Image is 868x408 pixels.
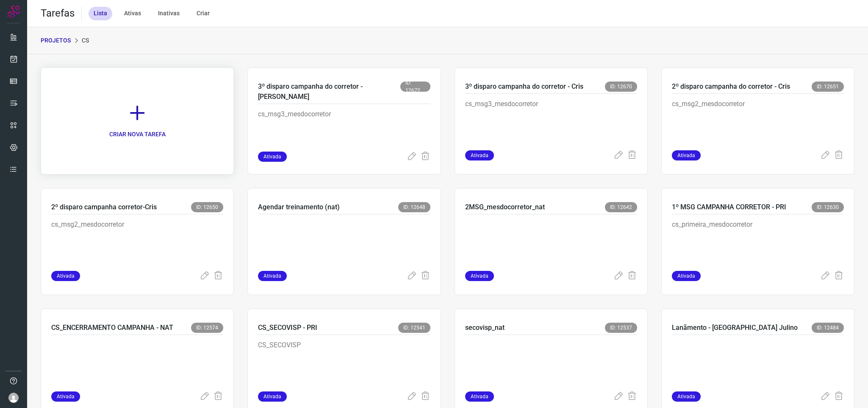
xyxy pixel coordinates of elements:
[672,82,790,92] p: 2º disparo campanha do corretor - Cris
[398,323,430,333] span: ID: 12541
[51,219,178,262] p: cs_msg2_mesdocorretor
[812,323,844,333] span: ID: 12484
[258,202,340,212] p: Agendar treinamento (nat)
[7,5,20,18] img: Logo
[191,7,215,20] div: Criar
[89,7,112,20] div: Lista
[191,323,223,333] span: ID: 12574
[109,130,166,139] p: CRIAR NOVA TAREFA
[51,391,80,402] span: Ativada
[812,82,844,92] span: ID: 12651
[153,7,185,20] div: Inativas
[41,68,234,174] a: CRIAR NOVA TAREFA
[51,271,80,281] span: Ativada
[672,271,701,281] span: Ativada
[41,7,75,20] h2: Tarefas
[465,99,592,141] p: cs_msg3_mesdocorretor
[605,82,637,92] span: ID: 12670
[51,202,157,212] p: 2º disparo campanha corretor-Cris
[82,36,89,45] p: CS
[672,391,701,402] span: Ativada
[258,391,287,402] span: Ativada
[258,271,287,281] span: Ativada
[258,82,400,102] p: 3º disparo campanha do corretor - [PERSON_NAME]
[672,202,786,212] p: 1º MSG CAMPANHA CORRETOR - PRI
[605,323,637,333] span: ID: 12537
[400,82,430,92] span: ID: 12672
[258,340,385,383] p: CS_SECOVISP
[465,150,494,160] span: Ativada
[51,323,173,333] p: CS_ENCERRAMENTO CAMPANHA - NAT
[398,202,430,212] span: ID: 12648
[258,109,385,152] p: cs_msg3_mesdocorretor
[465,82,583,92] p: 3º disparo campanha do corretor - Cris
[465,323,505,333] p: secovisp_nat
[191,202,223,212] span: ID: 12650
[605,202,637,212] span: ID: 12642
[672,99,799,141] p: cs_msg2_mesdocorretor
[465,271,494,281] span: Ativada
[672,219,799,262] p: cs_primeira_mesdocorretor
[41,36,71,45] p: PROJETOS
[8,393,19,403] img: avatar-user-boy.jpg
[258,152,287,162] span: Ativada
[258,323,317,333] p: CS_SECOVISP - PRI
[465,202,545,212] p: 2MSG_mesdocorretor_nat
[119,7,146,20] div: Ativas
[465,391,494,402] span: Ativada
[672,323,798,333] p: Lanãmento - [GEOGRAPHIC_DATA] Julino
[812,202,844,212] span: ID: 12630
[672,150,701,160] span: Ativada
